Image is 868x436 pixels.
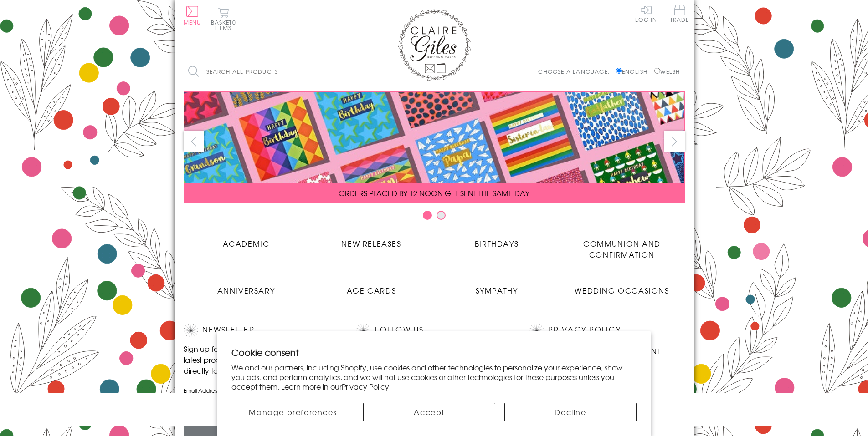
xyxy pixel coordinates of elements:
h2: Cookie consent [231,346,637,359]
h2: Follow Us [356,324,511,337]
button: Menu [184,6,201,25]
button: Carousel Page 2 [437,211,446,220]
img: Claire Giles Greetings Cards [398,9,471,81]
a: Privacy Policy [342,381,389,392]
a: Birthdays [434,231,560,249]
input: Welsh [654,68,660,74]
a: Anniversary [184,278,309,296]
span: Anniversary [217,285,275,296]
span: Age Cards [347,285,396,296]
span: ORDERS PLACED BY 12 NOON GET SENT THE SAME DAY [339,188,529,198]
p: Sign up for our newsletter to receive the latest product launches, news and offers directly to yo... [184,343,339,376]
a: Academic [184,231,309,249]
p: Choose a language: [538,67,614,76]
button: prev [184,131,204,152]
button: Basket0 items [211,7,236,30]
span: 0 items [215,18,236,32]
span: Communion and Confirmation [583,238,661,260]
input: Search all products [184,61,343,82]
span: Manage preferences [249,406,337,417]
h2: Newsletter [184,324,339,337]
span: New Releases [341,238,401,249]
p: We and our partners, including Shopify, use cookies and other technologies to personalize your ex... [231,363,637,391]
button: Accept [363,403,495,421]
a: Sympathy [434,278,560,296]
span: Menu [184,18,201,26]
a: Communion and Confirmation [560,231,685,260]
button: Decline [504,403,637,421]
div: Carousel Pagination [184,210,685,224]
label: Email Address [184,386,339,395]
input: English [616,68,622,74]
a: Log In [635,5,657,22]
span: Wedding Occasions [575,285,669,296]
button: Carousel Page 1 (Current Slide) [423,211,432,220]
span: Sympathy [476,285,518,296]
a: Privacy Policy [548,324,621,336]
span: Trade [670,5,689,22]
a: Trade [670,5,689,24]
button: Manage preferences [231,403,354,421]
a: Age Cards [309,278,434,296]
span: Birthdays [475,238,519,249]
label: English [616,67,652,76]
a: Wedding Occasions [560,278,685,296]
a: New Releases [309,231,434,249]
input: Search [334,61,343,82]
button: next [664,131,685,152]
label: Welsh [654,67,680,76]
span: Academic [223,238,270,249]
